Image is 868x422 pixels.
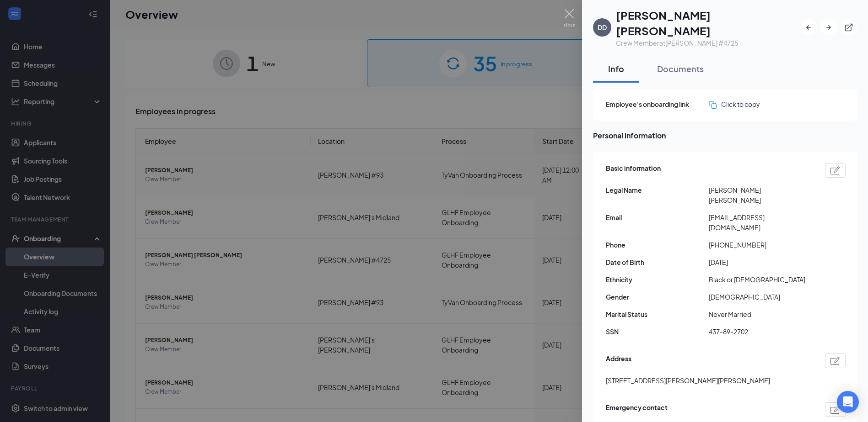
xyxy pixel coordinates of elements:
[606,375,770,385] span: [STREET_ADDRESS][PERSON_NAME][PERSON_NAME]
[709,99,760,109] button: Click to copy
[598,23,607,32] div: DD
[709,185,812,205] span: [PERSON_NAME] [PERSON_NAME]
[606,274,709,285] span: Ethnicity
[606,240,709,250] span: Phone
[800,19,817,36] button: ArrowLeftNew
[606,163,661,178] span: Basic information
[606,309,709,319] span: Marital Status
[606,327,709,337] span: SSN
[616,7,800,38] h1: [PERSON_NAME] [PERSON_NAME]
[709,274,812,285] span: Black or [DEMOGRAPHIC_DATA]
[841,19,857,36] button: ExternalLink
[606,185,709,195] span: Legal Name
[804,23,813,32] svg: ArrowLeftNew
[606,99,709,109] span: Employee's onboarding link
[844,23,853,32] svg: ExternalLink
[824,23,833,32] svg: ArrowRight
[709,292,812,302] span: [DEMOGRAPHIC_DATA]
[820,19,837,36] button: ArrowRight
[657,63,704,74] div: Documents
[709,257,812,267] span: [DATE]
[606,353,631,368] span: Address
[709,101,717,109] img: click-to-copy.71757273a98fde459dfc.svg
[606,292,709,302] span: Gender
[606,402,668,417] span: Emergency contact
[837,391,859,413] div: Open Intercom Messenger
[709,327,812,337] span: 437-89-2702
[709,309,812,319] span: Never Married
[616,38,800,47] div: Crew Member at [PERSON_NAME] #4725
[593,130,857,141] span: Personal information
[606,212,709,222] span: Email
[602,63,630,74] div: Info
[709,240,812,250] span: [PHONE_NUMBER]
[709,212,812,232] span: [EMAIL_ADDRESS][DOMAIN_NAME]
[606,257,709,267] span: Date of Birth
